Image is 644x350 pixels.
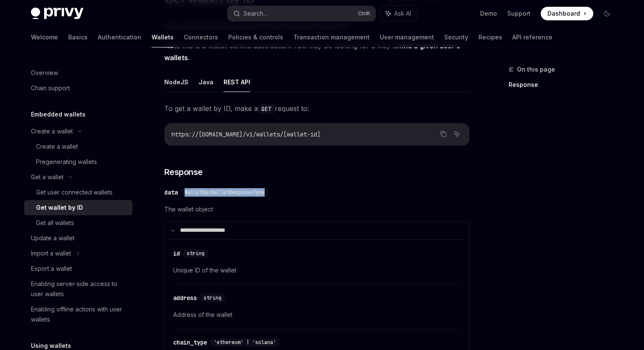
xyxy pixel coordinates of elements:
div: Search... [243,8,267,19]
button: Copy the contents from the code block [438,128,449,139]
a: Security [444,27,468,47]
img: dark logo [31,8,83,19]
span: Address of the wallet [173,310,461,320]
span: The wallet object [164,204,470,214]
a: API reference [512,27,553,47]
button: Ask AI [380,6,417,21]
div: Chain support [31,83,70,93]
button: Toggle dark mode [600,7,614,20]
a: Recipes [478,27,502,47]
div: Import a wallet [31,248,71,258]
div: Pregenerating wallets [36,157,97,167]
button: REST API [224,72,250,92]
div: id [173,249,180,258]
a: Policies & controls [228,27,283,47]
button: NodeJS [164,72,188,92]
div: data [164,188,178,197]
span: https://[DOMAIN_NAME]/v1/wallets/[wallet-id] [171,131,321,138]
a: Enabling server-side access to user wallets [24,276,133,302]
a: Chain support [24,81,133,96]
a: Support [507,9,531,18]
a: Export a wallet [24,261,133,276]
div: Get all wallets [36,218,74,228]
a: Pregenerating wallets [24,154,133,169]
a: Get wallet by ID [24,200,133,215]
button: Search...CtrlK [227,6,376,21]
div: Get a wallet [31,172,64,182]
button: Java [199,72,213,92]
button: Ask AI [451,128,462,139]
div: chain_type [173,338,207,347]
span: Response [164,166,203,178]
span: On this page [517,64,555,75]
div: Get user connected wallets [36,187,113,197]
div: Overview [31,68,58,78]
a: Dashboard [541,7,593,20]
code: GET [258,104,275,114]
a: Get all wallets [24,215,133,231]
div: Enabling offline actions with user wallets [31,304,127,325]
h5: Embedded wallets [31,109,86,119]
a: Transaction management [293,27,370,47]
a: Demo [480,9,497,18]
a: Wallets [152,27,174,47]
a: Get user connected wallets [24,185,133,200]
span: Note this is a wallet-centric abstraction. You may be looking for a way to . [164,40,470,64]
a: Basics [68,27,88,47]
a: Welcome [31,27,58,47]
div: Enabling server-side access to user wallets [31,279,127,299]
div: Export a wallet [31,264,72,274]
a: User management [380,27,434,47]
a: Overview [24,65,133,81]
span: 'ethereum' | 'solana' [214,339,276,346]
a: Authentication [98,27,141,47]
a: Create a wallet [24,139,133,154]
div: Update a wallet [31,233,75,243]
a: Response [509,78,620,92]
span: Ask AI [394,9,411,18]
span: To get a wallet by ID, make a request to: [164,103,470,114]
a: Connectors [184,27,218,47]
a: Update a wallet [24,231,133,246]
span: string [187,250,205,257]
div: Create a wallet [31,126,73,136]
div: Create a wallet [36,142,78,152]
span: Ctrl K [358,10,370,17]
span: string [204,294,221,301]
span: WalletApiWalletResponseType [185,189,265,196]
div: address [173,294,197,302]
div: Get wallet by ID [36,203,83,213]
span: Dashboard [547,9,580,18]
span: Unique ID of the wallet [173,265,461,275]
a: Enabling offline actions with user wallets [24,302,133,327]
